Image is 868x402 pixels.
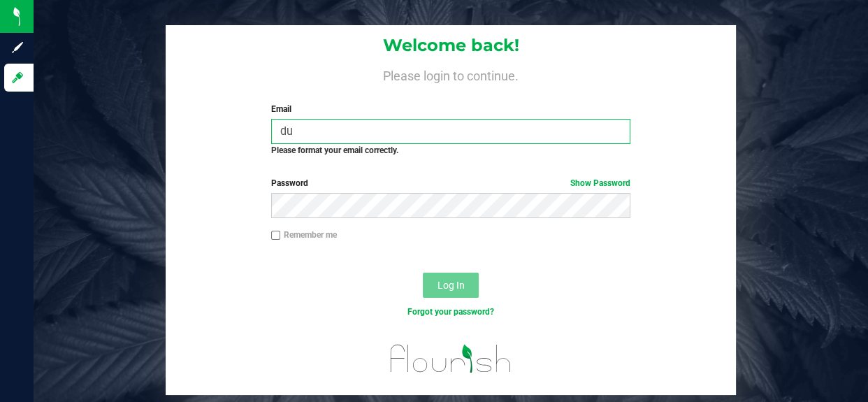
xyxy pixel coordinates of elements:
[166,36,736,55] h1: Welcome back!
[166,66,736,83] h4: Please login to continue.
[271,145,398,155] strong: Please format your email correctly.
[271,103,630,115] label: Email
[271,178,308,188] span: Password
[570,178,630,188] a: Show Password
[10,41,24,55] inline-svg: Sign up
[271,229,337,241] label: Remember me
[407,307,494,317] a: Forgot your password?
[10,71,24,85] inline-svg: Log in
[379,333,522,384] img: flourish_logo.svg
[423,273,479,298] button: Log In
[437,280,465,291] span: Log In
[271,231,281,241] input: Remember me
